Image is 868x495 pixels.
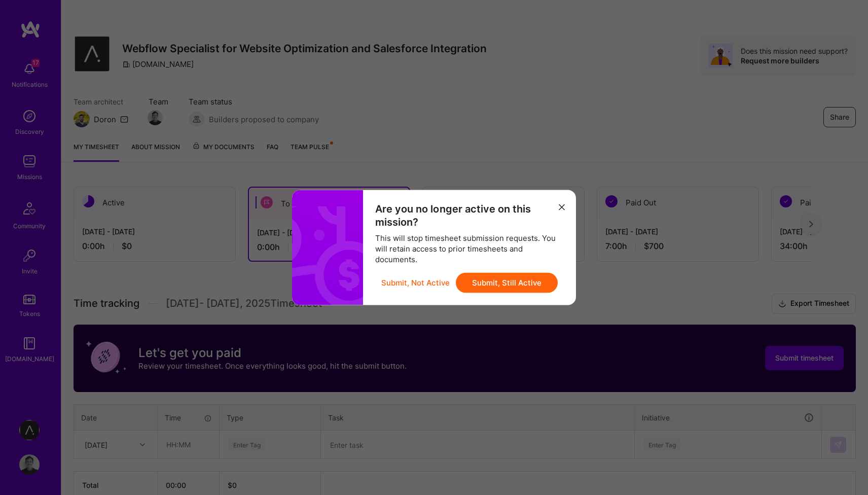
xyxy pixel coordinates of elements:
div: This will stop timesheet submission requests. You will retain access to prior timesheets and docu... [375,233,564,265]
button: Submit, Not Active [381,273,450,293]
i: icon Money [287,206,386,305]
button: Submit, Still Active [456,273,558,293]
div: modal [292,190,576,305]
i: icon Close [559,204,565,210]
div: Are you no longer active on this mission? [375,202,564,229]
